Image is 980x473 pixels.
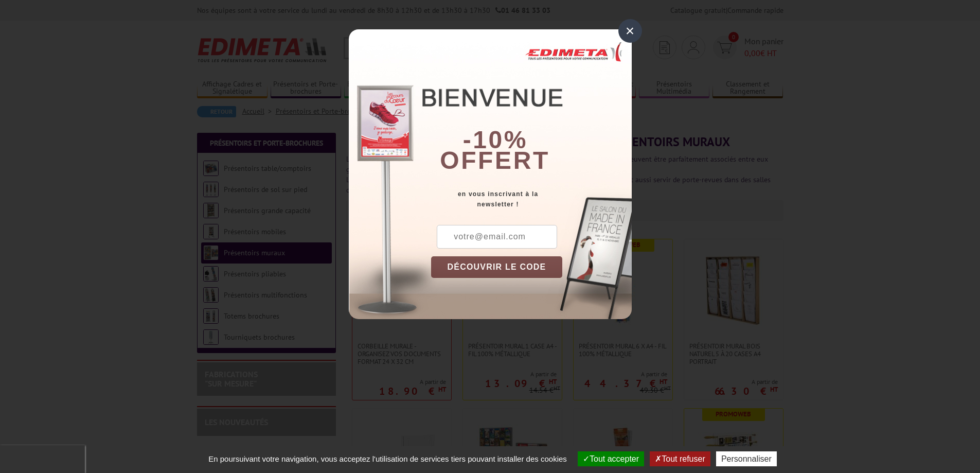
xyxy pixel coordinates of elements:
[431,189,632,209] div: en vous inscrivant à la newsletter !
[463,126,528,153] b: -10%
[578,451,644,466] button: Tout accepter
[618,19,642,43] div: ×
[431,256,563,278] button: DÉCOUVRIR LE CODE
[440,147,550,174] font: offert
[437,225,557,249] input: votre@email.com
[203,454,572,463] span: En poursuivant votre navigation, vous acceptez l'utilisation de services tiers pouvant installer ...
[650,451,710,466] button: Tout refuser
[716,451,777,466] button: Personnaliser (fenêtre modale)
